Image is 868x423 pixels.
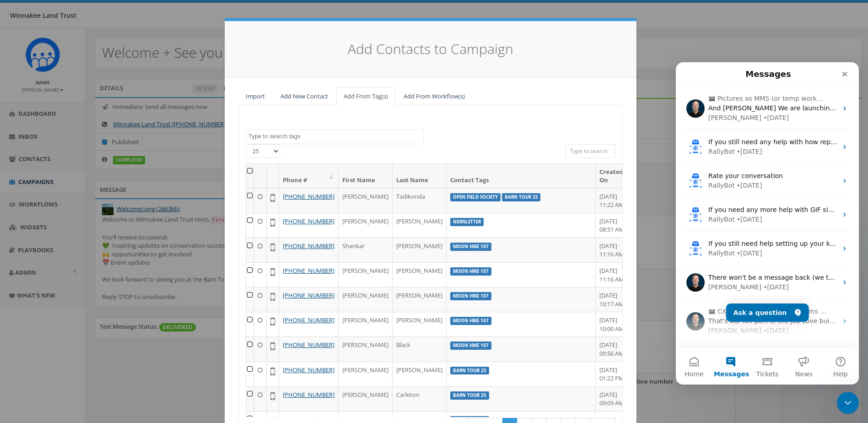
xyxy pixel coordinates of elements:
[87,51,113,60] div: • [DATE]
[32,186,59,196] div: RallyBot
[32,220,86,230] div: [PERSON_NAME]
[393,188,447,213] td: Tadikonda
[32,119,59,128] div: RallyBot
[87,220,113,230] div: • [DATE]
[339,362,393,386] td: [PERSON_NAME]
[339,164,393,188] th: First Name
[50,241,133,260] button: Ask a question
[676,62,859,385] iframe: Intercom live chat
[396,87,472,106] a: Add From Workflow(s)
[146,286,183,322] button: Help
[11,250,29,268] img: Profile image for James
[339,287,393,312] td: [PERSON_NAME]
[11,109,29,128] img: Profile image for RallyBot
[32,152,59,162] div: RallyBot
[238,39,623,59] h4: Add Contacts to Campaign
[596,287,636,312] td: [DATE] 10:17 AM
[565,144,615,158] input: Type to search
[283,341,334,349] a: [PHONE_NUMBER]
[283,242,334,250] a: [PHONE_NUMBER]
[61,152,86,162] div: • [DATE]
[32,51,86,60] div: [PERSON_NAME]
[450,243,491,251] label: Moon Hike 107
[32,144,596,151] span: If you need any more help with GIF sizes or anything else, I'm here for you! Would you like to sh...
[279,164,339,188] th: Phone #: activate to sort column ascending
[393,213,447,238] td: [PERSON_NAME]
[119,309,137,315] span: News
[61,119,86,128] div: • [DATE]
[238,87,272,106] a: Import
[450,218,484,226] label: Newsletter
[502,193,541,201] label: Barn Tour 25
[596,213,636,238] td: [DATE] 08:51 AM
[61,85,86,94] div: • [DATE]
[393,238,447,262] td: [PERSON_NAME]
[596,362,636,386] td: [DATE] 01:22 PM
[393,386,447,411] td: Carleton
[11,211,29,229] img: Profile image for James
[11,76,29,94] img: Profile image for RallyBot
[339,213,393,238] td: [PERSON_NAME]
[32,85,59,94] div: RallyBot
[273,87,335,106] a: Add New Contact
[339,262,393,287] td: [PERSON_NAME]
[248,132,423,141] textarea: Search
[450,193,501,201] label: Open Field Society
[157,309,172,315] span: Help
[11,143,29,162] img: Profile image for RallyBot
[393,287,447,312] td: [PERSON_NAME]
[393,336,447,361] td: Black
[32,42,804,49] span: And [PERSON_NAME] We are launching this soon… I’m wondering if a photo contest wouldn’t be a grea...
[339,238,393,262] td: Shankar
[339,312,393,336] td: [PERSON_NAME]
[837,392,859,414] iframe: Intercom live chat
[87,264,113,273] div: • [DATE]
[73,286,110,322] button: Tickets
[61,186,86,196] div: • [DATE]
[110,286,146,322] button: News
[283,390,334,399] a: [PHONE_NUMBER]
[450,317,491,325] label: Moon Hike 107
[9,309,27,315] span: Home
[283,291,334,299] a: [PHONE_NUMBER]
[32,110,107,117] span: Rate your conversation
[336,87,395,106] a: Add From Tag(s)
[32,178,695,185] span: If you still need help setting up your keyword workflow or message sequences, I'm here to assist ...
[37,286,73,322] button: Messages
[393,262,447,287] td: [PERSON_NAME]
[32,264,86,273] div: [PERSON_NAME]
[42,244,151,254] span: CX: Two different contact forms on [DOMAIN_NAME] with the same workflow?
[393,164,447,188] th: Last Name
[283,192,334,201] a: [PHONE_NUMBER]
[596,262,636,287] td: [DATE] 11:16 AM
[393,362,447,386] td: [PERSON_NAME]
[450,391,489,400] label: Barn Tour 25
[596,386,636,411] td: [DATE] 09:09 AM
[283,316,334,324] a: [PHONE_NUMBER]
[596,164,636,188] th: Created On: activate to sort column ascending
[32,76,659,83] span: If you still need any help with how replies work in your text campaigns, I'm happy to assist! Wou...
[283,366,334,374] a: [PHONE_NUMBER]
[596,312,636,336] td: [DATE] 10:00 AM
[447,164,596,188] th: Contact Tags
[339,188,393,213] td: [PERSON_NAME]
[283,266,334,275] a: [PHONE_NUMBER]
[81,309,103,315] span: Tickets
[450,342,491,350] label: Moon Hike 107
[450,292,491,300] label: Moon Hike 107
[450,267,491,276] label: Moon Hike 107
[339,386,393,411] td: [PERSON_NAME]
[393,312,447,336] td: [PERSON_NAME]
[450,367,489,375] label: Barn Tour 25
[38,309,73,315] span: Messages
[596,188,636,213] td: [DATE] 11:22 AM
[596,238,636,262] td: [DATE] 11:16 AM
[283,217,334,225] a: [PHONE_NUMBER]
[11,177,29,195] img: Profile image for RallyBot
[339,336,393,361] td: [PERSON_NAME]
[596,336,636,361] td: [DATE] 09:56 AM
